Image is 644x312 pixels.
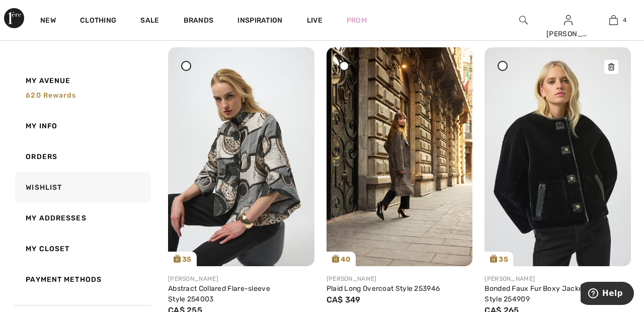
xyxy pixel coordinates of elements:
a: Payment Methods [13,264,151,295]
span: 620 rewards [26,91,76,100]
span: Inspiration [237,16,282,27]
img: joseph-ribkoff-outerwear-camel-multi_253946_6_560d_search.jpg [327,47,473,266]
span: 4 [623,16,626,25]
div: [PERSON_NAME] [168,274,314,283]
a: Bonded Faux Fur Boxy Jacket Style 254909 [485,284,585,303]
a: 40 [327,47,473,266]
a: 4 [591,14,635,26]
span: My Avenue [26,75,70,86]
span: CA$ 349 [327,295,361,304]
a: My Info [13,111,151,141]
a: Wishlist [13,172,151,203]
div: [PERSON_NAME] [546,29,591,39]
a: Abstract Collared Flare-sleeve Style 254003 [168,284,270,303]
img: joseph-ribkoff-jackets-blazers-black-multi_254003_2_6967_search.jpg [168,47,314,266]
a: 35 [485,47,631,266]
iframe: Opens a widget where you can find more information [581,282,634,307]
a: Plaid Long Overcoat Style 253946 [327,284,440,293]
img: 1ère Avenue [4,8,24,28]
img: My Info [564,14,573,26]
a: Brands [184,16,214,27]
a: New [40,16,56,27]
img: My Bag [609,14,618,26]
a: Sale [140,16,159,27]
a: Orders [13,141,151,172]
a: Live [307,15,323,26]
div: Share [563,223,623,259]
a: My Addresses [13,203,151,233]
a: My Closet [13,233,151,264]
a: Prom [347,15,367,26]
img: joseph-ribkoff-jackets-blazers-black_254909a_3_3984_search.jpg [485,47,631,266]
a: 35 [168,47,314,266]
img: search the website [519,14,528,26]
a: Clothing [80,16,116,27]
div: [PERSON_NAME] [327,274,473,283]
div: [PERSON_NAME] [485,274,631,283]
a: Sign In [564,15,573,25]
